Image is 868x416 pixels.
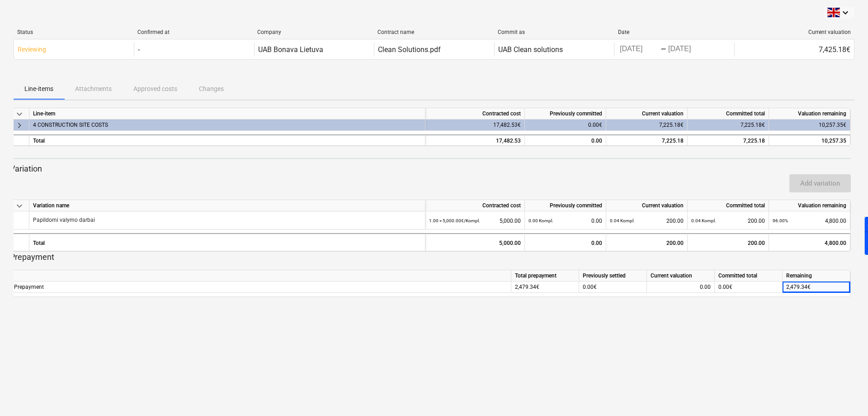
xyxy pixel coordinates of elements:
[33,120,421,131] div: 4 CONSTRUCTION SITE COSTS
[10,252,851,263] p: Prepayment
[647,270,715,282] div: Current valuation
[773,218,788,223] small: 96.00%
[425,200,525,211] div: Contracted cost
[425,108,525,120] div: Contracted cost
[610,135,684,147] div: 7,225.18
[618,29,731,35] div: Date
[528,218,553,223] small: 0.00 Kompl.
[29,200,425,211] div: Variation name
[17,29,130,35] div: Status
[769,200,850,211] div: Valuation remaining
[29,233,425,251] div: Total
[579,270,647,282] div: Previously settled
[14,120,25,131] span: keyboard_arrow_right
[610,211,684,230] div: 200.00
[688,108,769,120] div: Committed total
[429,211,521,230] div: 5,000.00
[610,218,635,223] small: 0.04 Kompl.
[773,211,846,230] div: 4,800.00
[618,43,660,56] input: Start Date
[24,84,53,94] p: Line-items
[525,120,606,131] div: 0.00€
[258,45,323,54] div: UAB Bonava Lietuva
[783,270,850,282] div: Remaining
[606,120,688,131] div: 7,225.18€
[783,282,850,293] div: 2,479.34€
[14,201,25,211] span: keyboard_arrow_down
[257,29,370,35] div: Company
[425,120,525,131] div: 17,482.53€
[29,134,425,146] div: Total
[528,135,602,147] div: 0.00
[378,45,441,54] div: Clean Solutions.pdf
[660,47,666,52] div: -
[511,270,579,282] div: Total prepayment
[10,282,511,293] div: Prepayment
[606,200,688,211] div: Current valuation
[18,45,46,54] p: Reviewing
[610,234,684,252] div: 200.00
[688,200,769,211] div: Committed total
[688,120,769,131] div: 7,225.18€
[666,43,709,56] input: End Date
[691,211,765,230] div: 200.00
[579,282,647,293] div: 0.00€
[738,29,851,35] div: Current valuation
[511,282,579,293] div: 2,479.34€
[773,135,846,147] div: 10,257.35
[715,270,783,282] div: Committed total
[10,163,851,174] p: Variation
[429,218,480,223] small: 1.00 × 5,000.00€ / Kompl.
[425,233,525,251] div: 5,000.00
[769,120,850,131] div: 10,257.35€
[528,211,602,230] div: 0.00
[33,216,95,224] p: Papildomi valymo darbai
[377,29,491,35] div: Contract name
[525,233,606,251] div: 0.00
[734,42,854,57] div: 7,425.18€
[14,109,25,120] span: keyboard_arrow_down
[769,233,850,251] div: 4,800.00
[498,29,611,35] div: Commit as
[29,108,425,120] div: Line-item
[769,108,850,120] div: Valuation remaining
[651,282,711,293] div: 0.00
[138,45,140,54] div: -
[840,7,851,18] i: keyboard_arrow_down
[137,29,250,35] div: Confirmed at
[715,282,783,293] div: 0.00€
[498,45,563,54] div: UAB Clean solutions
[688,233,769,251] div: 200.00
[688,134,769,146] div: 7,225.18
[606,108,688,120] div: Current valuation
[525,200,606,211] div: Previously committed
[525,108,606,120] div: Previously committed
[691,218,716,223] small: 0.04 Kompl.
[429,135,521,147] div: 17,482.53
